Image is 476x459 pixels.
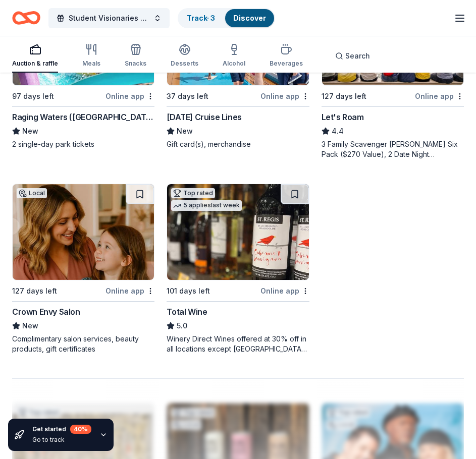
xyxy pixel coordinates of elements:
[32,436,91,444] div: Go to track
[167,139,309,149] div: Gift card(s), merchandise
[167,285,210,297] div: 101 days left
[32,425,91,434] div: Get started
[171,60,198,68] div: Desserts
[12,111,154,123] div: Raging Waters ([GEOGRAPHIC_DATA])
[322,139,464,159] div: 3 Family Scavenger [PERSON_NAME] Six Pack ($270 Value), 2 Date Night Scavenger [PERSON_NAME] Two ...
[223,60,245,68] div: Alcohol
[12,334,154,354] div: Complimentary salon services, beauty products, gift certificates
[345,50,370,62] span: Search
[233,14,266,22] a: Discover
[12,6,40,30] a: Home
[332,125,344,137] span: 4.4
[12,306,80,318] div: Crown Envy Salon
[105,284,154,297] div: Online app
[22,125,38,137] span: New
[415,90,464,102] div: Online app
[187,14,215,22] a: Track· 3
[178,8,275,28] button: Track· 3Discover
[22,320,38,332] span: New
[125,39,146,73] button: Snacks
[12,60,58,68] div: Auction & raffle
[167,111,241,123] div: [DATE] Cruise Lines
[260,90,309,102] div: Online app
[322,111,364,123] div: Let's Roam
[322,90,366,102] div: 127 days left
[167,334,309,354] div: Winery Direct Wines offered at 30% off in all locations except [GEOGRAPHIC_DATA], [GEOGRAPHIC_DAT...
[125,60,146,68] div: Snacks
[167,306,207,318] div: Total Wine
[327,46,378,66] button: Search
[13,184,154,280] img: Image for Crown Envy Salon
[167,184,308,280] img: Image for Total Wine
[105,90,154,102] div: Online app
[82,39,100,73] button: Meals
[82,60,100,68] div: Meals
[167,184,309,354] a: Image for Total WineTop rated5 applieslast week101 days leftOnline appTotal Wine5.0Winery Direct ...
[270,60,303,68] div: Beverages
[171,200,242,211] div: 5 applies last week
[12,139,154,149] div: 2 single-day park tickets
[12,39,58,73] button: Auction & raffle
[171,39,198,73] button: Desserts
[12,184,154,354] a: Image for Crown Envy SalonLocal127 days leftOnline appCrown Envy SalonNewComplimentary salon serv...
[177,125,193,137] span: New
[167,90,208,102] div: 37 days left
[48,8,170,28] button: Student Visionaries of the Year - [GEOGRAPHIC_DATA]
[177,320,187,332] span: 5.0
[12,285,57,297] div: 127 days left
[17,188,47,198] div: Local
[260,284,309,297] div: Online app
[270,39,303,73] button: Beverages
[69,12,149,24] span: Student Visionaries of the Year - [GEOGRAPHIC_DATA]
[70,425,91,434] div: 40 %
[223,39,245,73] button: Alcohol
[171,188,215,198] div: Top rated
[12,90,54,102] div: 97 days left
